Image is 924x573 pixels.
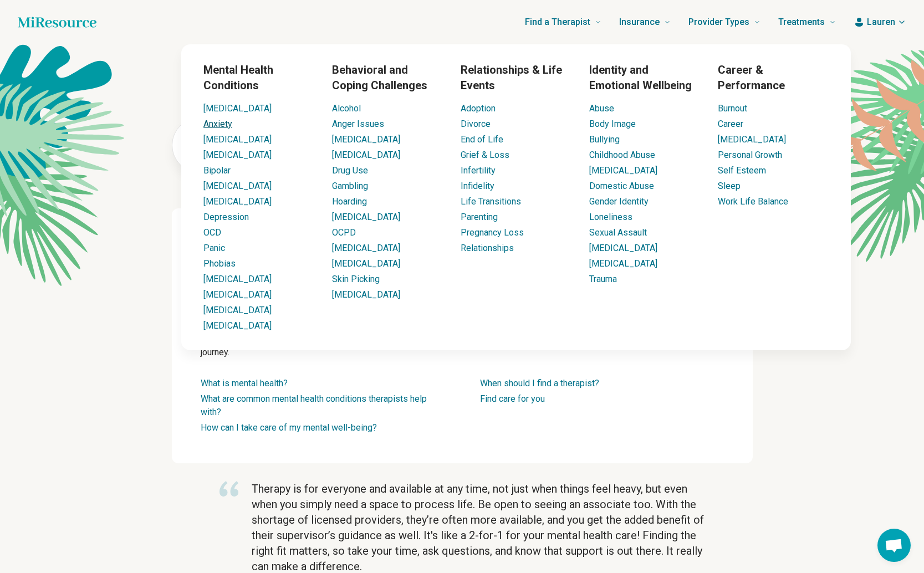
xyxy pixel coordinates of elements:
a: Bipolar [203,165,231,176]
a: Personal Growth [718,150,782,160]
a: Trauma [589,274,617,284]
a: Life Transitions [461,196,521,207]
a: Sleep [718,181,741,191]
a: Hoarding [332,196,367,207]
a: Career [718,119,743,129]
a: [MEDICAL_DATA] [589,165,657,176]
a: Infidelity [461,181,494,191]
a: [MEDICAL_DATA] [332,289,400,300]
a: Relationships [461,243,514,253]
a: [MEDICAL_DATA] [203,181,272,191]
a: Sexual Assault [589,227,647,238]
a: Drug Use [332,165,368,176]
a: [MEDICAL_DATA] [332,258,400,269]
a: OCPD [332,227,356,238]
a: Gender Identity [589,196,649,207]
span: Provider Types [688,14,749,30]
a: How can I take care of my mental well-being? [201,422,377,433]
a: Divorce [461,119,491,129]
a: Loneliness [589,212,632,222]
a: Adoption [461,103,496,114]
h3: Mental Health Conditions [203,62,314,93]
a: Abuse [589,103,614,114]
span: Find a Therapist [525,14,590,30]
a: Body Image [589,119,636,129]
button: Lauren [854,16,906,29]
a: End of Life [461,134,503,145]
a: [MEDICAL_DATA] [203,305,272,315]
h3: Identity and Emotional Wellbeing [589,62,700,93]
a: [MEDICAL_DATA] [203,150,272,160]
div: Find a Therapist [115,44,917,350]
a: [MEDICAL_DATA] [589,258,657,269]
a: [MEDICAL_DATA] [203,274,272,284]
a: [MEDICAL_DATA] [718,134,786,145]
a: [MEDICAL_DATA] [203,103,272,114]
a: Skin Picking [332,274,380,284]
a: Pregnancy Loss [461,227,524,238]
a: What are common mental health conditions therapists help with? [201,393,427,417]
h3: Relationships & Life Events [461,62,571,93]
span: Treatments [778,14,825,30]
a: Grief & Loss [461,150,509,160]
a: Alcohol [332,103,361,114]
a: [MEDICAL_DATA] [332,243,400,253]
a: What is mental health? [201,378,288,388]
span: Insurance [619,14,660,30]
a: OCD [203,227,221,238]
a: [MEDICAL_DATA] [203,196,272,207]
a: Phobias [203,258,236,269]
a: Anxiety [203,119,232,129]
a: Find care for you [480,393,545,404]
a: Panic [203,243,225,253]
a: Gambling [332,181,368,191]
a: [MEDICAL_DATA] [332,134,400,145]
div: Open chat [877,529,911,562]
a: Parenting [461,212,498,222]
a: Home page [18,11,96,33]
a: [MEDICAL_DATA] [332,150,400,160]
a: Anger Issues [332,119,384,129]
h3: Behavioral and Coping Challenges [332,62,443,93]
a: [MEDICAL_DATA] [203,134,272,145]
a: [MEDICAL_DATA] [203,320,272,331]
a: Burnout [718,103,747,114]
a: Depression [203,212,249,222]
a: Childhood Abuse [589,150,655,160]
a: Infertility [461,165,496,176]
a: Domestic Abuse [589,181,654,191]
a: Bullying [589,134,620,145]
a: When should I find a therapist? [480,378,599,388]
a: [MEDICAL_DATA] [332,212,400,222]
a: [MEDICAL_DATA] [589,243,657,253]
a: Self Esteem [718,165,766,176]
a: [MEDICAL_DATA] [203,289,272,300]
a: Work Life Balance [718,196,788,207]
h3: Career & Performance [718,62,829,93]
span: Lauren [867,16,895,29]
